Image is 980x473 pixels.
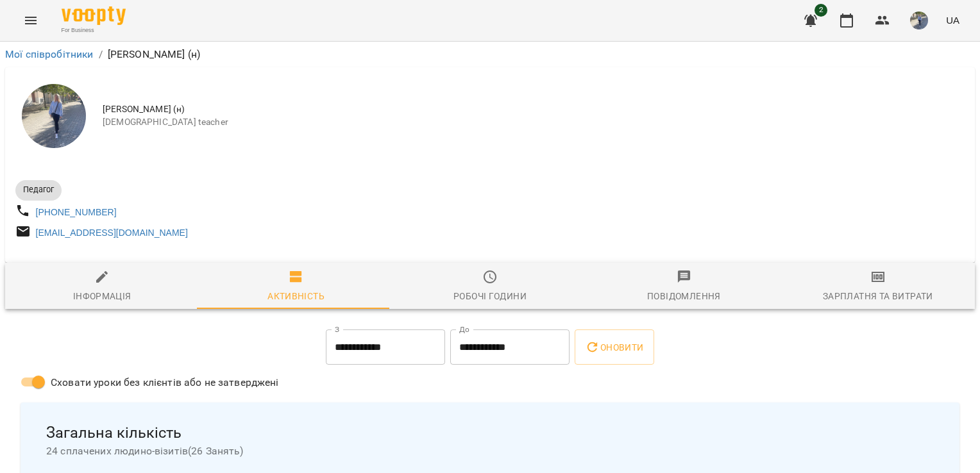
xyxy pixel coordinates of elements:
[108,47,201,62] p: [PERSON_NAME] (н)
[73,288,131,304] div: Інформація
[103,116,965,129] span: [DEMOGRAPHIC_DATA] teacher
[36,207,117,217] a: [PHONE_NUMBER]
[5,48,94,60] a: Мої співробітники
[22,84,86,148] img: Мірошніченко Вікторія Сергіївна (н)
[647,288,721,304] div: Повідомлення
[36,228,188,238] a: [EMAIL_ADDRESS][DOMAIN_NAME]
[103,103,965,116] span: [PERSON_NAME] (н)
[51,375,279,390] span: Сховати уроки без клієнтів або не затверджені
[823,288,933,304] div: Зарплатня та Витрати
[62,26,126,35] span: For Business
[453,288,527,304] div: Робочі години
[5,47,975,62] nav: breadcrumb
[910,12,928,29] img: 9057b12b0e3b5674d2908fc1e5c3d556.jpg
[46,423,934,443] span: Загальна кількість
[585,340,643,355] span: Оновити
[815,4,827,17] span: 2
[15,184,62,195] span: Педагог
[946,13,959,27] span: UA
[941,8,965,32] button: UA
[99,47,103,62] li: /
[62,6,126,25] img: Voopty Logo
[575,329,654,365] button: Оновити
[15,5,46,36] button: Menu
[46,444,934,459] span: 24 сплачених людино-візитів ( 26 Занять )
[267,288,325,304] div: Активність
